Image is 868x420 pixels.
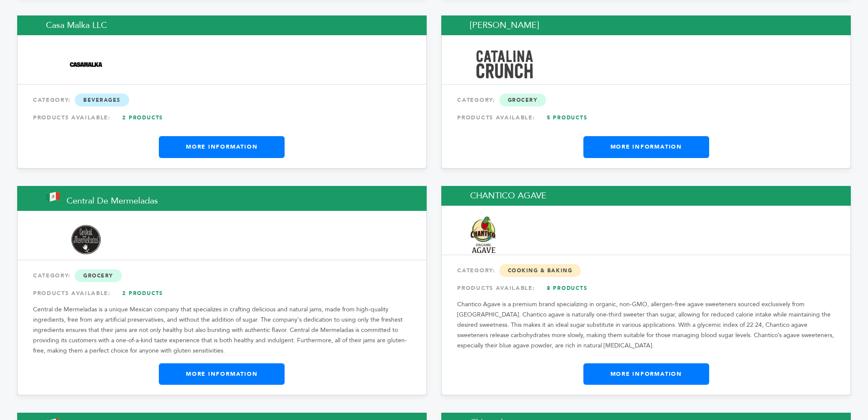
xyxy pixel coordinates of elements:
p: Central de Mermeladas is a unique Mexican company that specializes in crafting delicious and natu... [33,304,411,356]
img: This brand is from Mexico (MX) [46,192,60,201]
a: More Information [583,136,709,158]
div: CATEGORY: [33,92,411,108]
a: 2 Products [113,286,173,301]
span: Grocery [499,94,546,107]
span: Grocery [75,269,122,282]
div: PRODUCTS AVAILABLE: [457,110,835,125]
span: Cooking & Baking [499,264,581,277]
a: 8 Products [537,280,597,296]
p: Chantico Agave is a premium brand specializing in organic, non-GMO, allergen-free agave sweetener... [457,299,835,351]
div: CATEGORY: [33,268,411,283]
h2: [PERSON_NAME] [441,15,851,35]
a: More Information [583,363,709,385]
a: 2 Products [113,110,173,125]
div: CATEGORY: [457,92,835,108]
h2: CHANTICO AGAVE [441,186,851,206]
img: Casa Malka LLC [46,50,126,79]
h2: Casa Malka LLC [17,15,427,35]
a: More Information [159,363,285,385]
div: PRODUCTS AVAILABLE: [457,280,835,296]
a: 5 Products [537,110,597,125]
img: Central de Mermeladas [46,225,126,254]
img: CHANTICO AGAVE [470,216,495,253]
a: More Information [159,136,285,158]
img: Catalina Snacks [470,50,550,79]
div: PRODUCTS AVAILABLE: [33,286,411,301]
h2: Central de Mermeladas [17,186,427,211]
span: Beverages [75,94,129,107]
div: CATEGORY: [457,263,835,278]
div: PRODUCTS AVAILABLE: [33,110,411,125]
